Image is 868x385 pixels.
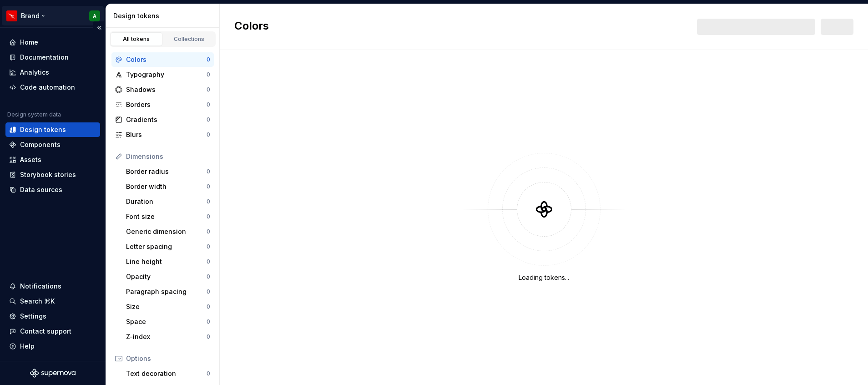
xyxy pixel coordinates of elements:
[122,194,214,209] a: Duration0
[5,137,100,152] a: Components
[122,269,214,284] a: Opacity0
[207,243,210,250] div: 0
[20,327,71,336] div: Contact support
[126,167,207,176] div: Border radius
[20,140,61,149] div: Components
[122,224,214,239] a: Generic dimension0
[126,55,207,64] div: Colors
[113,11,216,20] div: Design tokens
[30,369,76,378] svg: Supernova Logo
[207,213,210,220] div: 0
[20,282,61,291] div: Notifications
[207,198,210,205] div: 0
[126,70,207,79] div: Typography
[20,83,75,92] div: Code automation
[111,112,214,127] a: Gradients0
[126,182,207,191] div: Border width
[126,302,207,311] div: Size
[234,19,269,35] h2: Colors
[6,10,17,21] img: 6b187050-a3ed-48aa-8485-808e17fcee26.png
[122,299,214,314] a: Size0
[122,314,214,329] a: Space0
[20,68,49,77] div: Analytics
[20,53,69,62] div: Documentation
[20,155,41,164] div: Assets
[519,273,569,282] div: Loading tokens...
[5,309,100,324] a: Settings
[5,35,100,50] a: Home
[122,366,214,381] a: Text decoration0
[5,80,100,95] a: Code automation
[126,369,207,378] div: Text decoration
[207,86,210,93] div: 0
[5,152,100,167] a: Assets
[207,333,210,340] div: 0
[20,170,76,179] div: Storybook stories
[5,339,100,354] button: Help
[111,67,214,82] a: Typography0
[126,100,207,109] div: Borders
[207,183,210,190] div: 0
[122,254,214,269] a: Line height0
[5,50,100,65] a: Documentation
[126,332,207,341] div: Z-index
[5,167,100,182] a: Storybook stories
[111,82,214,97] a: Shadows0
[93,12,96,20] div: A
[20,342,35,351] div: Help
[126,287,207,296] div: Paragraph spacing
[20,312,46,321] div: Settings
[207,288,210,295] div: 0
[126,317,207,326] div: Space
[207,258,210,265] div: 0
[122,329,214,344] a: Z-index0
[207,370,210,377] div: 0
[122,284,214,299] a: Paragraph spacing0
[207,56,210,63] div: 0
[126,354,210,363] div: Options
[207,273,210,280] div: 0
[114,35,159,43] div: All tokens
[126,152,210,161] div: Dimensions
[126,115,207,124] div: Gradients
[207,303,210,310] div: 0
[5,294,100,309] button: Search ⌘K
[5,65,100,80] a: Analytics
[207,168,210,175] div: 0
[111,127,214,142] a: Blurs0
[20,297,55,306] div: Search ⌘K
[207,116,210,123] div: 0
[5,182,100,197] a: Data sources
[2,6,104,25] button: BrandA
[20,185,62,194] div: Data sources
[122,239,214,254] a: Letter spacing0
[20,125,66,134] div: Design tokens
[20,38,38,47] div: Home
[93,21,106,34] button: Collapse sidebar
[207,101,210,108] div: 0
[207,318,210,325] div: 0
[21,11,40,20] div: Brand
[122,164,214,179] a: Border radius0
[5,324,100,339] button: Contact support
[5,279,100,294] button: Notifications
[7,111,61,118] div: Design system data
[207,71,210,78] div: 0
[126,212,207,221] div: Font size
[111,52,214,67] a: Colors0
[126,272,207,281] div: Opacity
[126,197,207,206] div: Duration
[122,179,214,194] a: Border width0
[207,228,210,235] div: 0
[111,97,214,112] a: Borders0
[5,122,100,137] a: Design tokens
[126,257,207,266] div: Line height
[126,242,207,251] div: Letter spacing
[167,35,212,43] div: Collections
[126,85,207,94] div: Shadows
[207,131,210,138] div: 0
[126,227,207,236] div: Generic dimension
[126,130,207,139] div: Blurs
[122,209,214,224] a: Font size0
